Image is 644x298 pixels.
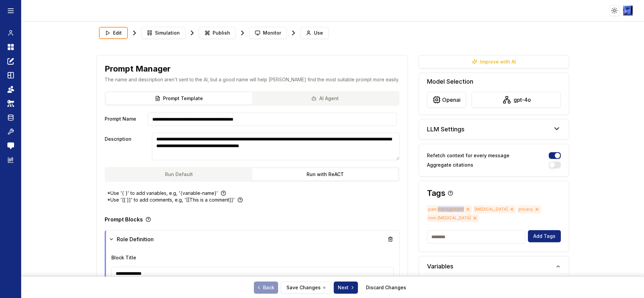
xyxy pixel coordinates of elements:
[427,205,472,213] span: pain management
[213,30,230,36] span: Publish
[419,256,569,276] button: Variables
[300,27,329,39] button: Use
[199,27,236,39] button: Publish
[419,55,569,69] button: Improve with AI
[472,92,561,108] button: gpt-4o
[427,153,509,158] label: Refetch context for every message
[117,235,154,243] span: Role Definition
[427,214,479,222] span: non-[MEDICAL_DATA]
[427,125,465,134] h5: LLM Settings
[7,142,14,149] img: feedback
[281,282,331,294] button: Save Changes
[314,30,323,36] span: Use
[427,92,466,108] button: openai
[473,205,516,213] span: [MEDICAL_DATA]
[254,282,278,294] a: Back
[338,284,355,291] span: Next
[105,63,171,74] h1: Prompt Manager
[107,197,235,203] p: *Use '[[ ]]' to add comments, e.g, '[[This is a comment]]'
[105,217,143,222] p: Prompt Blocks
[427,189,445,197] h3: Tags
[105,113,145,126] label: Prompt Name
[105,76,400,83] p: The name and description aren't sent to the AI, but a good name will help [PERSON_NAME] find the ...
[427,163,473,167] label: Aggregate citations
[366,284,406,291] a: Discard Changes
[106,168,252,180] button: Run Default
[141,27,185,39] button: Simulation
[99,27,128,39] button: Edit
[155,30,180,36] span: Simulation
[113,30,122,36] span: Edit
[361,282,412,294] button: Discard Changes
[334,282,358,294] button: Next
[107,190,218,197] p: *Use '{ }' to add variables, e.g, '{variable-name}'
[514,96,531,104] span: gpt-4o
[105,133,150,160] label: Description
[252,92,398,104] button: AI Agent
[106,92,252,104] button: Prompt Template
[427,77,561,86] h5: Model Selection
[623,6,633,15] img: ACg8ocLIQrZOk08NuYpm7ecFLZE0xiClguSD1EtfFjuoGWgIgoqgD8A6FQ=s96-c
[111,255,136,260] label: Block Title
[528,230,561,242] button: Add Tags
[263,30,281,36] span: Monitor
[442,96,461,104] span: openai
[252,168,398,180] button: Run with ReACT
[517,205,541,213] span: privacy
[249,27,287,39] button: Monitor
